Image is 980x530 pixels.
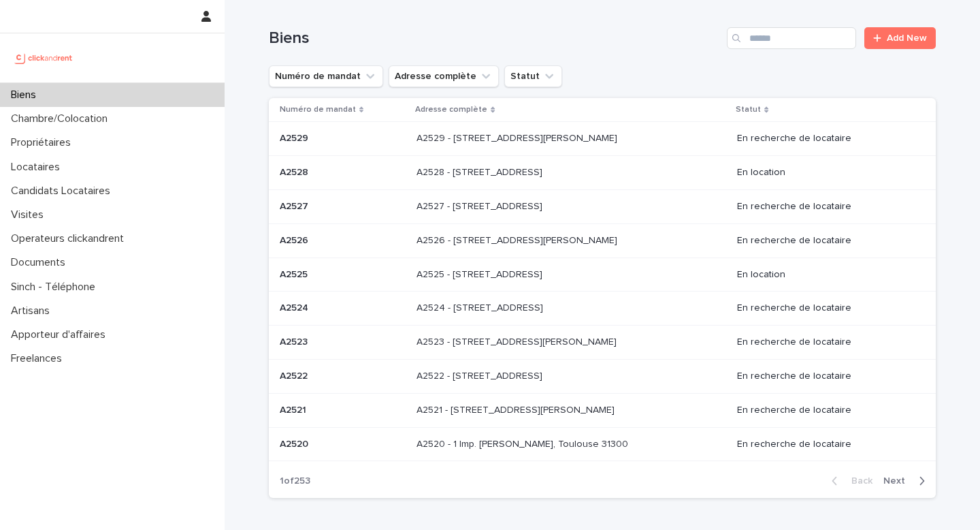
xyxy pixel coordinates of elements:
[737,133,914,144] p: En recherche de locataire
[737,405,914,416] p: En recherche de locataire
[280,334,310,348] p: A2523
[843,476,872,486] span: Back
[416,402,617,416] p: A2521 - 44 avenue François Mansart, Maisons-Laffitte 78600
[280,436,311,450] p: A2520
[269,326,936,360] tr: A2523A2523 A2523 - [STREET_ADDRESS][PERSON_NAME]A2523 - [STREET_ADDRESS][PERSON_NAME] En recherch...
[416,436,631,450] p: A2520 - 1 Imp. [PERSON_NAME], Toulouse 31300
[269,359,936,393] tr: A2522A2522 A2522 - [STREET_ADDRESS]A2522 - [STREET_ADDRESS] En recherche de locataire
[416,300,546,314] p: A2524 - [STREET_ADDRESS]
[269,292,936,326] tr: A2524A2524 A2524 - [STREET_ADDRESS]A2524 - [STREET_ADDRESS] En recherche de locataire
[416,232,620,247] p: A2526 - [STREET_ADDRESS][PERSON_NAME]
[11,44,77,72] img: UCB0brd3T0yccxBKYDjQ
[269,427,936,461] tr: A2520A2520 A2520 - 1 Imp. [PERSON_NAME], Toulouse 31300A2520 - 1 Imp. [PERSON_NAME], Toulouse 313...
[737,235,914,247] p: En recherche de locataire
[269,29,721,48] h1: Biens
[280,164,311,178] p: A2528
[736,102,761,117] p: Statut
[737,371,914,382] p: En recherche de locataire
[5,185,121,198] p: Candidats Locataires
[887,33,927,43] span: Add New
[416,130,620,144] p: A2529 - 14 rue Honoré de Balzac, Garges-lès-Gonesse 95140
[5,328,116,341] p: Apporteur d'affaires
[5,281,106,294] p: Sinch - Téléphone
[269,393,936,427] tr: A2521A2521 A2521 - [STREET_ADDRESS][PERSON_NAME]A2521 - [STREET_ADDRESS][PERSON_NAME] En recherch...
[280,368,310,382] p: A2522
[280,130,311,144] p: A2529
[5,112,118,125] p: Chambre/Colocation
[5,161,71,174] p: Locataires
[269,65,383,87] button: Numéro de mandat
[504,65,562,87] button: Statut
[280,266,310,281] p: A2525
[5,232,135,245] p: Operateurs clickandrent
[389,65,499,87] button: Adresse complète
[5,136,82,149] p: Propriétaires
[737,302,914,314] p: En recherche de locataire
[280,300,311,314] p: A2524
[269,156,936,190] tr: A2528A2528 A2528 - [STREET_ADDRESS]A2528 - [STREET_ADDRESS] En location
[416,334,619,348] p: A2523 - 18 quai Alphonse Le Gallo, Boulogne-Billancourt 92100
[821,475,878,487] button: Back
[5,208,54,221] p: Visites
[416,368,545,382] p: A2522 - [STREET_ADDRESS]
[5,352,73,365] p: Freelances
[883,476,913,486] span: Next
[416,198,545,213] p: A2527 - [STREET_ADDRESS]
[5,256,76,269] p: Documents
[269,189,936,223] tr: A2527A2527 A2527 - [STREET_ADDRESS]A2527 - [STREET_ADDRESS] En recherche de locataire
[878,475,936,487] button: Next
[5,305,61,317] p: Artisans
[280,402,309,416] p: A2521
[415,102,487,117] p: Adresse complète
[864,27,936,49] a: Add New
[737,337,914,348] p: En recherche de locataire
[269,223,936,258] tr: A2526A2526 A2526 - [STREET_ADDRESS][PERSON_NAME]A2526 - [STREET_ADDRESS][PERSON_NAME] En recherch...
[727,27,856,49] input: Search
[5,89,47,102] p: Biens
[737,167,914,178] p: En location
[269,258,936,292] tr: A2525A2525 A2525 - [STREET_ADDRESS]A2525 - [STREET_ADDRESS] En location
[280,198,311,213] p: A2527
[269,465,321,498] p: 1 of 253
[269,122,936,156] tr: A2529A2529 A2529 - [STREET_ADDRESS][PERSON_NAME]A2529 - [STREET_ADDRESS][PERSON_NAME] En recherch...
[416,164,545,178] p: A2528 - [STREET_ADDRESS]
[416,266,545,281] p: A2525 - [STREET_ADDRESS]
[280,102,356,117] p: Numéro de mandat
[737,269,914,281] p: En location
[737,201,914,213] p: En recherche de locataire
[280,232,311,247] p: A2526
[737,439,914,450] p: En recherche de locataire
